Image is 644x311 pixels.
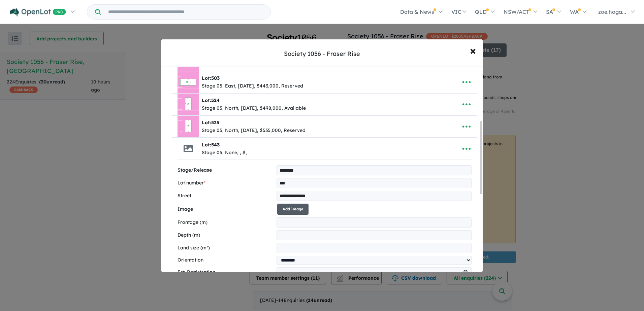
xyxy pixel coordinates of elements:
button: Add image [277,204,309,215]
span: 524 [211,97,220,103]
label: Est. Registration [178,268,274,276]
label: Lot number [178,179,274,187]
b: Lot: [202,142,220,148]
label: Land size (m²) [178,244,274,252]
input: Try estate name, suburb, builder or developer [102,5,269,19]
div: Society 1056 - Fraser Rise [284,49,360,58]
span: zoe.hoga... [598,8,626,15]
img: Society%201056%20-%20Fraser%20Rise%20-%20Lot%20503___1757118973.jpg [178,71,199,93]
label: Depth (m) [178,231,274,239]
b: Lot: [202,119,219,126]
span: 503 [211,75,220,81]
span: × [470,43,476,58]
img: Society%201056%20-%20Fraser%20Rise%20-%20Lot%20525___1757118649.jpg [178,116,199,137]
span: 525 [211,119,219,126]
b: Lot: [202,97,220,103]
b: Lot: [202,75,220,81]
label: Street [178,192,274,200]
img: Society%201056%20-%20Fraser%20Rise%20-%20Lot%20524___1757388152.jpg [178,94,199,115]
label: Image [178,205,275,213]
label: Frontage (m) [178,218,274,227]
div: Stage 05, East, [DATE], $443,000, Reserved [202,82,303,90]
div: Stage 05, North, [DATE], $535,000, Reserved [202,127,305,135]
label: Stage/Release [178,166,274,174]
span: 543 [211,142,220,148]
div: Stage 05, None, , $, [202,149,247,157]
img: Openlot PRO Logo White [10,8,66,16]
div: Stage 05, North, [DATE], $498,000, Available [202,104,306,112]
label: Orientation [178,256,274,264]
